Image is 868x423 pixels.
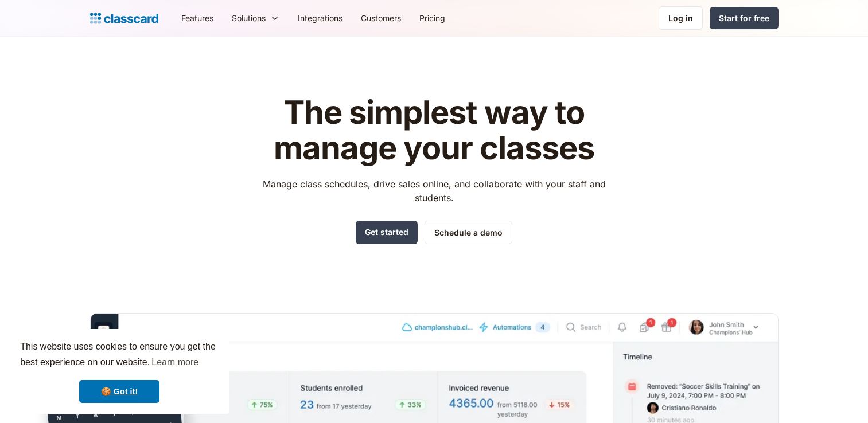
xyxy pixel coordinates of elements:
[659,6,703,30] a: Log in
[410,5,454,31] a: Pricing
[90,10,158,26] a: home
[356,221,418,244] a: Get started
[252,95,616,166] h1: The simplest way to manage your classes
[710,7,779,29] a: Start for free
[252,177,616,205] p: Manage class schedules, drive sales online, and collaborate with your staff and students.
[79,380,159,403] a: dismiss cookie message
[289,5,352,31] a: Integrations
[150,354,200,371] a: learn more about cookies
[668,12,693,24] div: Log in
[9,329,229,414] div: cookieconsent
[223,5,289,31] div: Solutions
[352,5,410,31] a: Customers
[20,340,219,371] span: This website uses cookies to ensure you get the best experience on our website.
[719,12,769,24] div: Start for free
[232,12,266,24] div: Solutions
[172,5,223,31] a: Features
[425,221,512,244] a: Schedule a demo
